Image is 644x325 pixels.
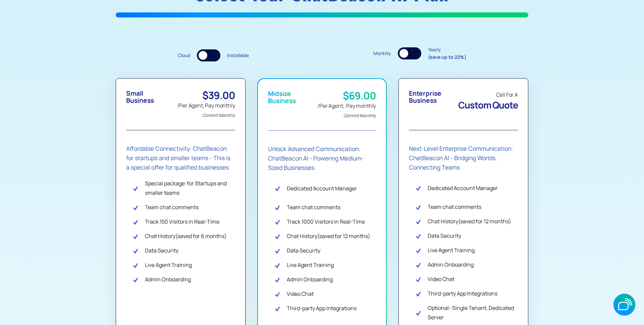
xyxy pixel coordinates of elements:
[145,246,178,255] div: Data Security
[428,217,511,226] div: Chat History(saved for 12 months)
[133,233,138,239] img: Check
[126,90,154,104] div: Small Business
[287,246,320,255] div: Data Security
[133,185,138,191] img: Check
[287,275,333,284] div: Admin Onboarding
[428,231,461,240] div: Data Security
[416,204,421,210] img: Check
[268,145,364,172] strong: Unlock Advanced Communication: ChatBeacon AI - Powering Medium-Sized Businesses
[177,90,235,101] div: $39.00
[145,179,235,197] div: Special package for Startups and smaller teams
[287,217,365,226] div: Track 1000 Visitors in Real-Time
[428,289,497,298] div: Third-party App Integrations
[317,101,376,120] div: /Per Agent, Pay monthly
[428,245,475,255] div: Live Agent Training
[317,90,376,101] div: $69.00
[409,144,518,172] div: Next-Level Enterprise Communication: ChatBeacon AI - Bridging Worlds, Connecting Teams
[275,305,280,312] img: Check
[416,290,421,297] img: Check
[133,262,138,268] img: Check
[275,185,280,191] img: Check
[275,247,280,254] img: Check
[416,185,421,191] img: Check
[202,112,235,118] em: Commit Monthly
[126,144,235,172] div: Affordable Connectivity: ChatBeacon for startups and smaller teams - This is a special offer for ...
[458,99,518,111] span: Custom Quote
[133,276,138,283] img: Check
[275,219,280,225] img: Check
[145,275,191,284] div: Admin Onboarding
[287,289,314,298] div: Video Chat
[416,218,421,225] img: Check
[145,260,192,270] div: Live Agent Training
[428,183,498,193] div: Dedicated Account Manager
[275,276,280,283] img: Check
[428,303,518,322] div: Optional- Single Tenant, Dedicated Server
[275,262,280,268] img: Check
[409,90,441,104] div: Enterprise Business
[275,204,280,211] img: Check
[275,291,280,297] img: Check
[178,52,190,59] div: Cloud
[275,233,280,239] img: Check
[145,217,219,226] div: Track 150 Visitors in Real-Time
[287,304,357,313] div: Third-party App Integrations
[428,274,454,284] div: Video Chat
[428,260,474,269] div: Admin Onboarding
[416,262,421,268] img: Check
[287,231,370,241] div: Chat History(saved for 12 months)
[133,247,138,254] img: Check
[145,202,199,212] div: Team chat comments
[133,204,138,211] img: Check
[373,50,391,57] div: Monthly
[428,202,481,212] div: Team chat comments
[287,202,340,212] div: Team chat comments
[287,260,334,270] div: Live Agent Training
[133,219,138,225] img: Check
[268,90,296,104] div: Midsize Business
[416,310,421,316] img: Check
[145,231,227,241] div: Chat History(saved for 6 months)
[416,247,421,253] img: Check
[287,184,357,193] div: Dedicated Account Manager
[177,101,235,120] div: /Per Agent, Pay monthly
[496,91,518,98] span: Call For A
[227,52,249,59] div: Installable
[428,46,466,60] div: Yearly
[343,112,376,119] em: Commit Monthly
[428,54,466,60] strong: (save up to 22%)
[416,233,421,239] img: Check
[416,276,421,282] img: Check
